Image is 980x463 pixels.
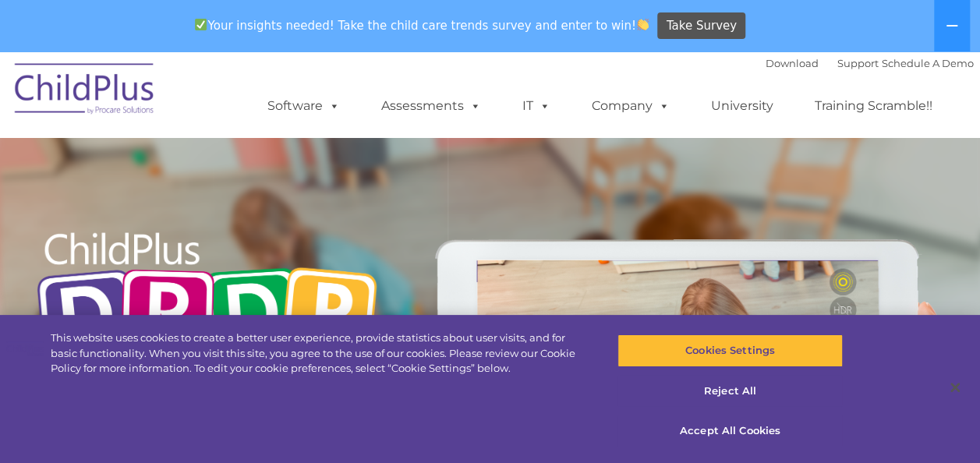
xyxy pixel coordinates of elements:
[766,57,974,69] font: |
[195,19,207,30] img: ✅
[576,90,685,122] a: Company
[252,90,356,122] a: Software
[766,57,819,69] a: Download
[799,90,948,122] a: Training Scramble!!
[189,10,656,41] span: Your insights needed! Take the child care trends survey and enter to win!
[695,90,789,122] a: University
[617,334,843,367] button: Cookies Settings
[7,52,163,130] img: ChildPlus by Procare Solutions
[617,375,843,408] button: Reject All
[657,12,745,40] a: Take Survey
[637,19,649,30] img: 👏
[51,330,588,376] div: This website uses cookies to create a better user experience, provide statistics about user visit...
[938,370,972,405] button: Close
[507,90,566,122] a: IT
[366,90,497,122] a: Assessments
[667,12,737,40] span: Take Survey
[617,415,843,447] button: Accept All Cookies
[837,57,879,69] a: Support
[882,57,974,69] a: Schedule A Demo
[30,211,384,426] img: Copyright - DRDP Logo Light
